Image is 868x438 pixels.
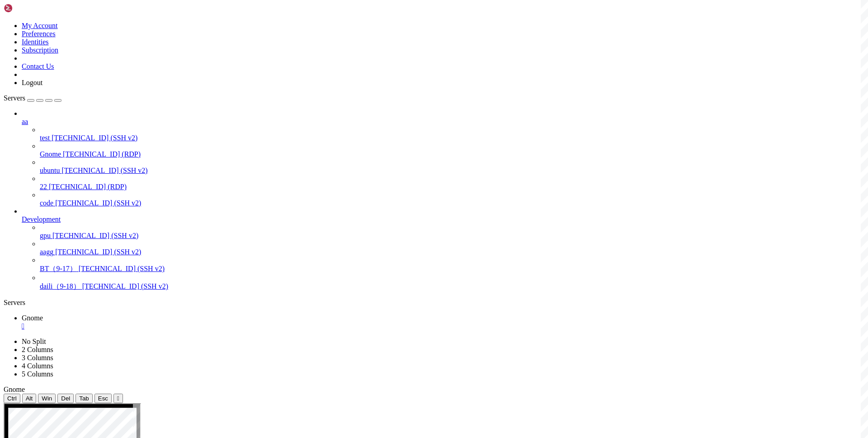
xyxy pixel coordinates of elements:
[40,167,60,174] span: ubuntu
[26,395,33,402] span: Alt
[63,150,141,158] span: [TECHNICAL_ID] (RDP)
[22,46,58,54] a: Subscription
[22,109,864,207] li: aa
[40,199,53,207] span: code
[4,94,61,102] a: Servers
[113,394,123,403] button: 
[40,191,864,207] li: code [TECHNICAL_ID] (SSH v2)
[40,134,50,142] span: test
[52,134,137,142] span: [TECHNICAL_ID] (SSH v2)
[40,224,864,240] li: gpu [TECHNICAL_ID] (SSH v2)
[117,395,119,402] div: 
[40,175,864,191] li: 22 [TECHNICAL_ID] (RDP)
[4,386,25,393] span: Gnome
[22,322,864,330] a: 
[40,150,864,158] a: Gnome [TECHNICAL_ID] (RDP)
[98,395,108,402] span: Esc
[40,248,53,256] span: aagg
[40,264,864,274] a: BT（9-17） [TECHNICAL_ID] (SSH v2)
[22,346,53,353] a: 2 Columns
[40,232,51,239] span: gpu
[22,314,43,322] span: Gnome
[4,299,864,307] div: Servers
[22,30,56,38] a: Preferences
[75,394,93,403] button: Tab
[94,394,112,403] button: Esc
[52,232,138,239] span: [TECHNICAL_ID] (SSH v2)
[22,79,42,86] a: Logout
[55,199,141,207] span: [TECHNICAL_ID] (SSH v2)
[40,150,61,158] span: Gnome
[4,4,56,13] img: Shellngn
[22,38,49,46] a: Identities
[40,126,864,142] li: test [TECHNICAL_ID] (SSH v2)
[22,362,53,370] a: 4 Columns
[40,142,864,158] li: Gnome [TECHNICAL_ID] (RDP)
[40,248,864,256] a: aagg [TECHNICAL_ID] (SSH v2)
[79,265,165,272] span: [TECHNICAL_ID] (SSH v2)
[22,338,46,345] a: No Split
[40,256,864,274] li: BT（9-17） [TECHNICAL_ID] (SSH v2)
[61,167,147,174] span: [TECHNICAL_ID] (SSH v2)
[40,282,80,290] span: daili（9-18）
[40,158,864,175] li: ubuntu [TECHNICAL_ID] (SSH v2)
[40,282,864,291] a: daili（9-18） [TECHNICAL_ID] (SSH v2)
[22,62,54,70] a: Contact Us
[22,215,61,223] span: Development
[49,183,127,190] span: [TECHNICAL_ID] (RDP)
[7,395,17,402] span: Ctrl
[55,248,141,256] span: [TECHNICAL_ID] (SSH v2)
[40,183,864,191] a: 22 [TECHNICAL_ID] (RDP)
[4,94,25,102] span: Servers
[40,167,864,175] a: ubuntu [TECHNICAL_ID] (SSH v2)
[22,207,864,291] li: Development
[40,183,47,190] span: 22
[82,282,168,290] span: [TECHNICAL_ID] (SSH v2)
[40,134,864,142] a: test [TECHNICAL_ID] (SSH v2)
[61,395,70,402] span: Del
[22,118,28,125] span: aa
[22,314,864,330] a: Gnome
[40,232,864,240] a: gpu [TECHNICAL_ID] (SSH v2)
[22,118,864,126] a: aa
[4,394,20,403] button: Ctrl
[40,274,864,291] li: daili（9-18） [TECHNICAL_ID] (SSH v2)
[22,370,53,378] a: 5 Columns
[22,22,58,29] a: My Account
[40,265,77,272] span: BT（9-17）
[42,395,52,402] span: Win
[38,394,56,403] button: Win
[57,394,74,403] button: Del
[40,199,864,207] a: code [TECHNICAL_ID] (SSH v2)
[40,240,864,256] li: aagg [TECHNICAL_ID] (SSH v2)
[22,394,37,403] button: Alt
[22,354,53,362] a: 3 Columns
[22,215,864,224] a: Development
[79,395,89,402] span: Tab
